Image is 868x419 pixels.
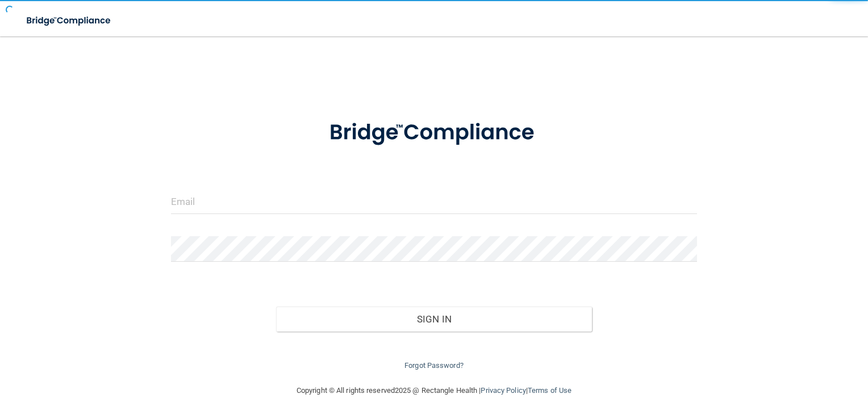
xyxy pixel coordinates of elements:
[171,188,698,214] input: Email
[307,104,561,161] img: bridge_compliance_login_screen.278c3ca4.svg
[528,386,571,395] a: Terms of Use
[17,9,122,32] img: bridge_compliance_login_screen.278c3ca4.svg
[404,361,464,370] a: Forgot Password?
[227,372,641,409] div: Copyright © All rights reserved 2025 @ Rectangle Health | |
[481,386,525,395] a: Privacy Policy
[276,307,592,332] button: Sign In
